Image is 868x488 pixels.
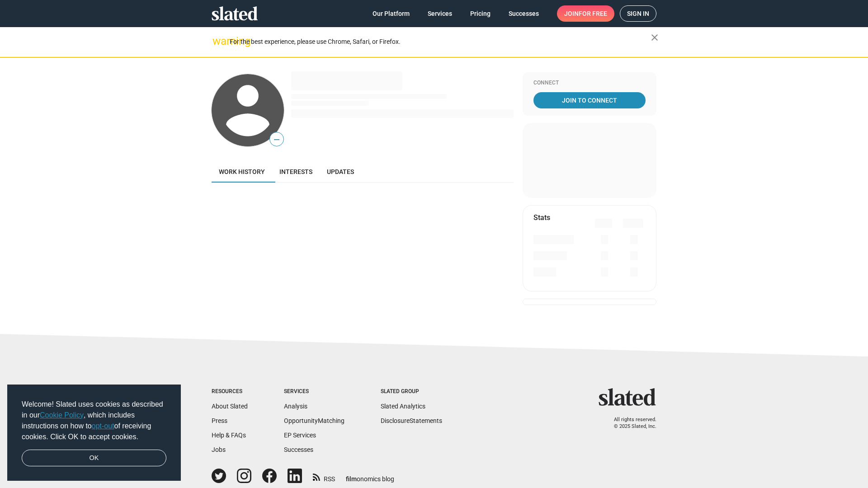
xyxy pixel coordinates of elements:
[627,6,649,21] span: Sign in
[649,32,660,43] mat-icon: close
[501,5,546,22] a: Successes
[535,92,644,108] span: Join To Connect
[381,388,442,395] div: Slated Group
[7,385,181,481] div: cookieconsent
[272,161,320,183] a: Interests
[22,399,166,442] span: Welcome! Slated uses cookies as described in our , which includes instructions on how to of recei...
[564,5,607,22] span: Join
[212,446,226,453] a: Jobs
[620,5,656,22] a: Sign in
[320,161,361,183] a: Updates
[365,5,417,22] a: Our Platform
[604,417,656,430] p: All rights reserved. © 2025 Slated, Inc.
[40,411,84,419] a: Cookie Policy
[463,5,498,22] a: Pricing
[212,417,227,424] a: Press
[533,92,646,108] a: Join To Connect
[373,5,410,22] span: Our Platform
[22,450,166,467] a: dismiss cookie message
[579,5,607,22] span: for free
[284,388,344,395] div: Services
[92,422,114,430] a: opt-out
[230,36,651,48] div: For the best experience, please use Chrome, Safari, or Firefox.
[212,388,248,395] div: Resources
[509,5,539,22] span: Successes
[346,468,394,483] a: filmonomics blog
[428,5,452,22] span: Services
[557,5,614,22] a: Joinfor free
[284,432,316,439] a: EP Services
[470,5,491,22] span: Pricing
[381,403,425,410] a: Slated Analytics
[420,5,459,22] a: Services
[381,417,442,424] a: DisclosureStatements
[327,168,354,175] span: Updates
[313,469,335,483] a: RSS
[284,446,313,453] a: Successes
[212,161,272,183] a: Work history
[212,403,248,410] a: About Slated
[212,36,223,47] mat-icon: warning
[284,403,307,410] a: Analysis
[270,134,283,145] span: —
[284,417,344,424] a: OpportunityMatching
[219,168,265,175] span: Work history
[533,80,646,87] div: Connect
[279,168,312,175] span: Interests
[346,475,357,483] span: film
[533,213,550,222] mat-card-title: Stats
[212,432,246,439] a: Help & FAQs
